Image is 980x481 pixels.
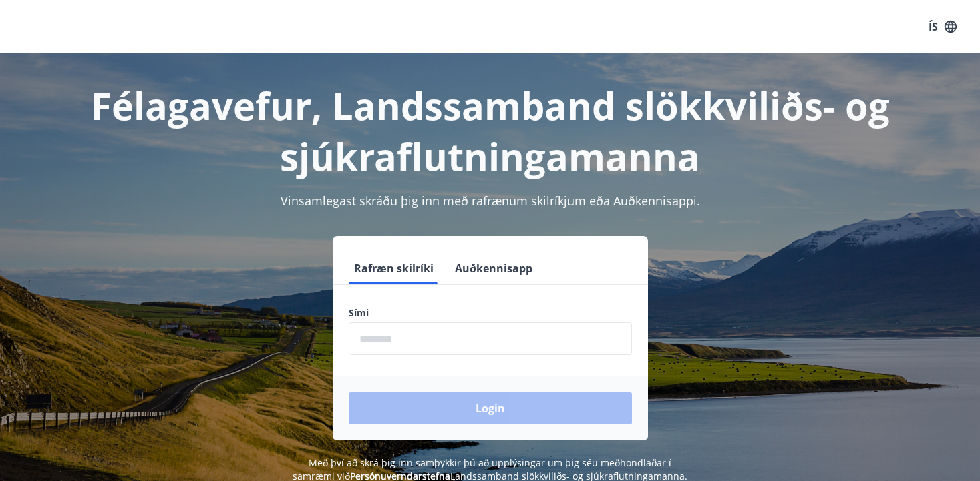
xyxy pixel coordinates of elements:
[281,193,700,209] span: Vinsamlegast skráðu þig inn með rafrænum skilríkjum eða Auðkennisappi.
[349,306,632,320] label: Sími
[450,252,538,284] button: Auðkennisapp
[349,252,439,284] button: Rafræn skilríki
[25,80,955,181] h1: Félagavefur, Landssamband slökkviliðs- og sjúkraflutningamanna
[921,15,964,39] button: ÍS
